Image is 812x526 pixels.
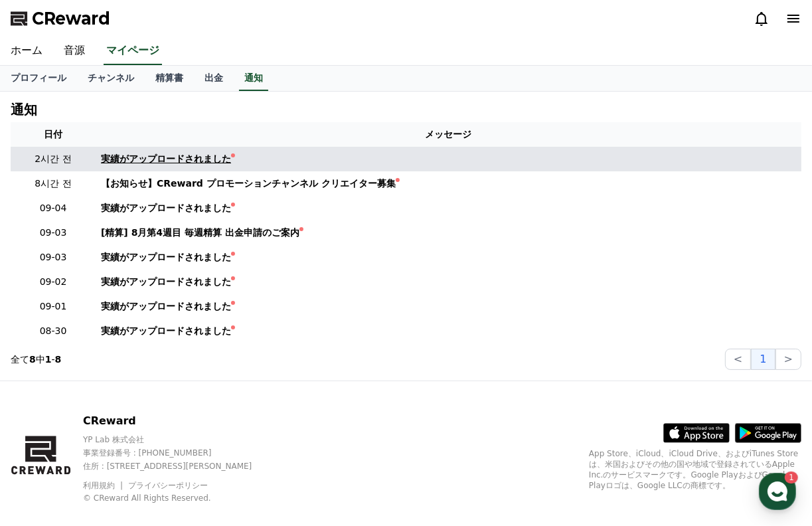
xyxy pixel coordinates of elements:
div: 実績がアップロードされました [101,300,231,313]
p: YP Lab 株式会社 [83,434,275,445]
h4: 通知 [11,102,37,117]
p: 2시간 전 [16,152,90,166]
p: © CReward All Rights Reserved. [83,493,275,503]
div: 実績がアップロードされました [101,275,231,289]
a: 通知 [239,66,268,91]
a: 実績がアップロードされました [101,324,796,338]
a: 出金 [194,66,234,91]
a: 実績がアップロードされました [101,275,796,289]
button: 1 [751,349,775,370]
a: Home [4,416,88,449]
a: 精算書 [145,66,194,91]
strong: 1 [45,354,52,365]
a: 【お知らせ】CReward プロモーションチャンネル クリエイター募集 [101,177,796,191]
div: 実績がアップロードされました [101,201,231,215]
th: 日付 [11,122,96,147]
button: > [775,349,801,370]
a: 1Messages [88,416,171,449]
a: [精算] 8月第4週目 毎週精算 出金申請のご案内 [101,226,796,240]
div: 実績がアップロードされました [101,152,231,166]
p: CReward [83,413,275,429]
p: 08-30 [16,324,90,338]
span: Messages [110,436,149,447]
span: Home [34,436,57,446]
a: プライバシーポリシー [128,481,208,490]
a: 実績がアップロードされました [101,250,796,264]
p: 09-03 [16,250,90,264]
div: [精算] 8月第4週目 毎週精算 出金申請のご案内 [101,226,299,240]
p: 住所 : [STREET_ADDRESS][PERSON_NAME] [83,461,275,472]
p: App Store、iCloud、iCloud Drive、およびiTunes Storeは、米国およびその他の国や地域で登録されているApple Inc.のサービスマークです。Google P... [589,448,801,491]
button: < [725,349,751,370]
p: 09-02 [16,275,90,289]
span: Settings [197,436,229,446]
span: CReward [32,8,110,29]
p: 全て 中 - [11,353,61,366]
th: メッセージ [96,122,801,147]
a: 実績がアップロードされました [101,300,796,313]
p: 事業登録番号 : [PHONE_NUMBER] [83,448,275,458]
p: 09-03 [16,226,90,240]
div: 実績がアップロードされました [101,250,231,264]
p: 09-04 [16,201,90,215]
a: 音源 [53,37,96,65]
a: 実績がアップロードされました [101,201,796,215]
div: 実績がアップロードされました [101,324,231,338]
a: CReward [11,8,110,29]
a: 実績がアップロードされました [101,152,796,166]
a: 利用規約 [83,481,125,490]
strong: 8 [55,354,62,365]
a: Settings [171,416,255,449]
span: 1 [135,415,139,426]
p: 8시간 전 [16,177,90,191]
a: マイページ [104,37,162,65]
p: 09-01 [16,300,90,313]
div: 【お知らせ】CReward プロモーションチャンネル クリエイター募集 [101,177,396,191]
a: チャンネル [77,66,145,91]
strong: 8 [29,354,36,365]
